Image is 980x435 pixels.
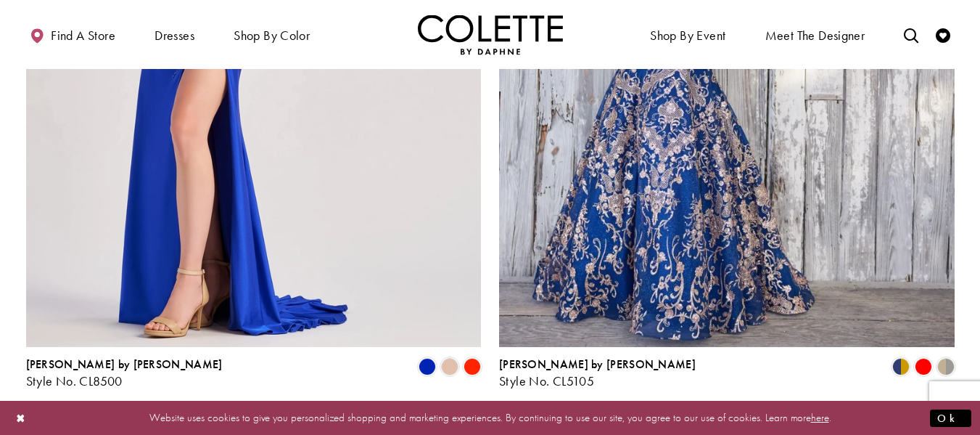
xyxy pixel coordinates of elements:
[499,373,594,389] span: Style No. CL5105
[230,15,313,54] span: Shop by color
[765,28,865,43] span: Meet the designer
[234,28,310,43] span: Shop by color
[811,410,829,425] a: here
[499,357,696,372] span: [PERSON_NAME] by [PERSON_NAME]
[418,15,563,54] img: Colette by Daphne
[900,15,922,54] a: Toggle search
[51,28,115,43] span: Find a store
[104,408,876,428] p: Website uses cookies to give you personalized shopping and marketing experiences. By continuing t...
[441,358,458,375] i: Champagne
[915,358,932,375] i: Red
[650,28,725,43] span: Shop By Event
[930,409,971,427] button: Submit Dialog
[464,358,481,375] i: Scarlet
[892,358,910,375] i: Navy Blue/Gold
[937,358,955,375] i: Gold/Pewter
[499,358,696,389] div: Colette by Daphne Style No. CL5105
[419,358,436,375] i: Royal Blue
[26,357,223,372] span: [PERSON_NAME] by [PERSON_NAME]
[418,15,563,54] a: Visit Home Page
[932,15,954,54] a: Check Wishlist
[9,405,33,431] button: Close Dialog
[646,15,729,54] span: Shop By Event
[26,373,123,389] span: Style No. CL8500
[151,15,198,54] span: Dresses
[26,15,119,54] a: Find a store
[762,15,869,54] a: Meet the designer
[26,358,223,389] div: Colette by Daphne Style No. CL8500
[155,28,194,43] span: Dresses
